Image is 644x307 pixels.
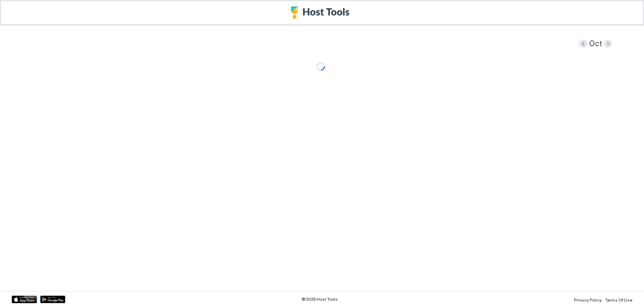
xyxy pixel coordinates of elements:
a: App Store [12,296,37,303]
div: loading [317,62,325,71]
span: Terms Of Use [605,297,632,302]
button: Previous month [579,40,587,48]
a: Privacy Policy [574,295,602,304]
a: Google Play Store [40,296,65,303]
button: Next month [604,40,612,48]
span: Oct [589,39,602,49]
span: © 2025 Host Tools [301,296,338,302]
span: Privacy Policy [574,297,602,302]
a: Terms Of Use [605,295,632,304]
